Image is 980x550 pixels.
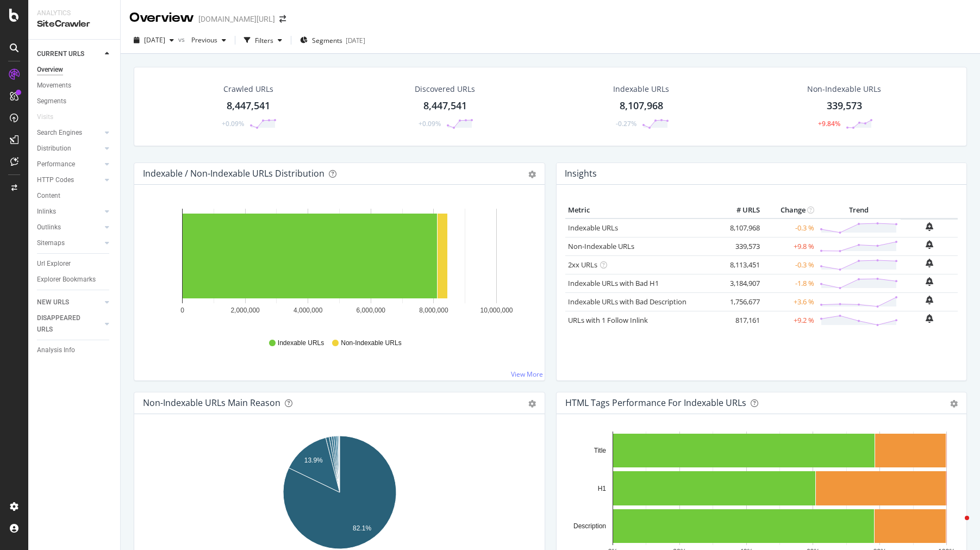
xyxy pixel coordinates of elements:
[763,237,817,255] td: +9.8 %
[37,190,113,202] a: Content
[568,260,597,270] a: 2xx URLs
[222,119,244,128] div: +0.09%
[719,237,763,255] td: 339,573
[37,143,102,154] a: Distribution
[37,345,75,356] div: Analysis Info
[807,84,881,95] div: Non-Indexable URLs
[37,345,113,356] a: Analysis Info
[37,274,96,285] div: Explorer Bookmarks
[423,99,467,113] div: 8,447,541
[37,312,92,335] div: DISAPPEARED URLS
[37,127,82,139] div: Search Engines
[187,35,217,45] span: Previous
[763,218,817,237] td: -0.3 %
[719,218,763,237] td: 8,107,968
[594,447,606,454] text: Title
[573,522,606,530] text: Description
[353,524,371,532] text: 82.1%
[37,96,113,107] a: Segments
[926,314,933,323] div: bell-plus
[341,339,401,348] span: Non-Indexable URLs
[37,111,53,123] div: Visits
[719,292,763,311] td: 1,756,677
[37,80,113,91] a: Movements
[926,296,933,304] div: bell-plus
[415,84,475,95] div: Discovered URLs
[178,35,187,44] span: vs
[37,64,63,76] div: Overview
[180,307,184,314] text: 0
[827,99,862,113] div: 339,573
[37,258,113,270] a: Url Explorer
[357,307,386,314] text: 6,000,000
[37,143,71,154] div: Distribution
[719,311,763,329] td: 817,161
[419,119,441,128] div: +0.09%
[37,159,102,170] a: Performance
[143,168,324,179] div: Indexable / Non-Indexable URLs Distribution
[568,278,659,288] a: Indexable URLs with Bad H1
[187,32,230,49] button: Previous
[763,202,817,218] th: Change
[613,84,669,95] div: Indexable URLs
[763,292,817,311] td: +3.6 %
[37,96,66,107] div: Segments
[294,307,323,314] text: 4,000,000
[597,485,606,492] text: H1
[37,297,102,308] a: NEW URLS
[37,222,61,233] div: Outlinks
[37,206,102,217] a: Inlinks
[763,255,817,274] td: -0.3 %
[818,119,840,128] div: +9.84%
[255,36,273,45] div: Filters
[143,397,280,408] div: Non-Indexable URLs Main Reason
[37,174,74,186] div: HTTP Codes
[227,99,270,113] div: 8,447,541
[926,222,933,231] div: bell-plus
[568,241,634,251] a: Non-Indexable URLs
[943,513,969,539] iframe: Intercom live chat
[304,457,323,464] text: 13.9%
[926,240,933,249] div: bell-plus
[37,258,71,270] div: Url Explorer
[950,400,958,408] div: gear
[37,159,75,170] div: Performance
[37,18,111,30] div: SiteCrawler
[37,237,65,249] div: Sitemaps
[37,237,102,249] a: Sitemaps
[37,48,102,60] a: CURRENT URLS
[480,307,513,314] text: 10,000,000
[37,80,71,91] div: Movements
[719,274,763,292] td: 3,184,907
[616,119,636,128] div: -0.27%
[763,311,817,329] td: +9.2 %
[143,202,536,328] svg: A chart.
[926,277,933,286] div: bell-plus
[817,202,901,218] th: Trend
[37,312,102,335] a: DISAPPEARED URLS
[719,255,763,274] td: 8,113,451
[346,36,365,45] div: [DATE]
[565,166,597,181] h4: Insights
[719,202,763,218] th: # URLS
[129,9,194,27] div: Overview
[230,307,260,314] text: 2,000,000
[37,111,64,123] a: Visits
[926,259,933,267] div: bell-plus
[37,190,60,202] div: Content
[144,35,165,45] span: 2025 Oct. 3rd
[419,307,448,314] text: 8,000,000
[528,171,536,178] div: gear
[511,370,543,379] a: View More
[129,32,178,49] button: [DATE]
[37,297,69,308] div: NEW URLS
[37,274,113,285] a: Explorer Bookmarks
[37,222,102,233] a: Outlinks
[565,202,719,218] th: Metric
[37,206,56,217] div: Inlinks
[240,32,286,49] button: Filters
[279,15,286,23] div: arrow-right-arrow-left
[568,223,618,233] a: Indexable URLs
[565,397,746,408] div: HTML Tags Performance for Indexable URLs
